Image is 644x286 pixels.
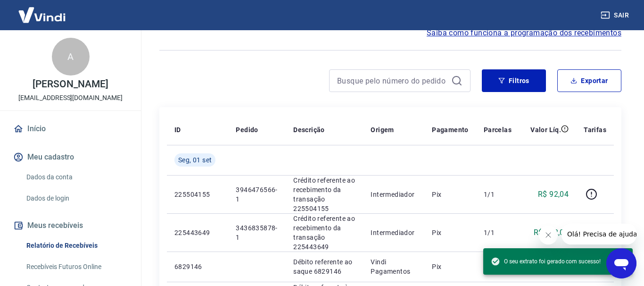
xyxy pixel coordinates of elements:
p: Valor Líq. [530,125,561,135]
button: Meus recebíveis [11,215,130,236]
p: Origem [371,125,394,135]
button: Meu cadastro [11,147,130,168]
p: Crédito referente ao recebimento da transação 225504155 [293,176,355,213]
p: Intermediador [371,190,417,199]
img: Vindi [11,0,73,29]
button: Filtros [482,69,546,92]
p: Pix [432,262,469,271]
p: Intermediador [371,228,417,237]
p: [EMAIL_ADDRESS][DOMAIN_NAME] [18,93,123,103]
p: 225504155 [174,190,221,199]
p: 1/1 [484,228,512,237]
iframe: Fechar mensagem [539,226,558,244]
p: R$ 92,04 [538,189,569,200]
p: [PERSON_NAME] [33,79,108,89]
p: Crédito referente ao recebimento da transação 225443649 [293,214,355,252]
p: 6829146 [174,262,221,271]
iframe: Mensagem da empresa [561,224,636,244]
a: Início [11,118,130,139]
iframe: Botão para abrir a janela de mensagens [606,248,636,278]
span: Olá! Precisa de ajuda? [6,7,79,14]
p: Pix [432,228,469,237]
p: 1/1 [484,190,512,199]
button: Exportar [557,69,621,92]
a: Dados da conta [23,168,130,187]
p: 3436835878-1 [236,223,278,242]
p: R$ 332,06 [534,227,569,238]
a: Saiba como funciona a programação dos recebimentos [427,27,621,39]
a: Relatório de Recebíveis [23,236,130,255]
button: Sair [599,7,633,24]
p: 225443649 [174,228,221,237]
p: Pedido [236,125,258,135]
input: Busque pelo número do pedido [337,74,447,88]
p: Tarifas [584,125,606,135]
p: Pagamento [432,125,469,135]
a: Dados de login [23,189,130,208]
p: Pix [432,190,469,199]
a: Recebíveis Futuros Online [23,257,130,277]
p: ID [174,125,181,135]
p: Descrição [293,125,325,135]
p: Vindi Pagamentos [371,257,417,276]
p: Débito referente ao saque 6829146 [293,257,355,276]
p: Parcelas [484,125,512,135]
span: Seg, 01 set [178,155,212,165]
div: A [52,38,90,76]
p: 3946476566-1 [236,185,278,204]
span: O seu extrato foi gerado com sucesso! [491,257,601,266]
